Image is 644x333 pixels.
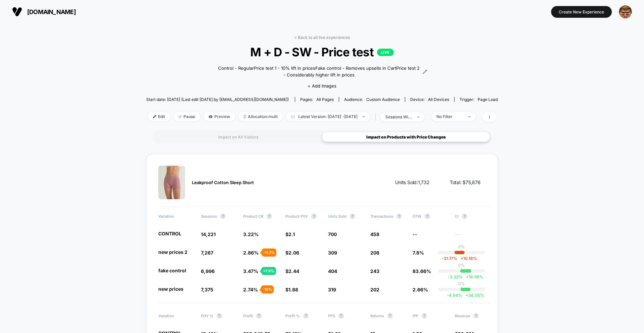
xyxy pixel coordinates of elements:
span: 3.47% [243,268,258,274]
div: - 15 % [261,285,274,293]
span: Returns [370,313,406,319]
span: -4.94 % [447,293,462,298]
p: LIVE [377,49,394,56]
span: Total: $ 75,876 [450,179,481,186]
button: ? [220,214,226,219]
span: 7,267 [201,250,213,256]
button: [DOMAIN_NAME] [10,6,78,17]
span: Custom Audience [366,97,400,102]
button: ? [267,214,272,219]
img: end [417,116,420,118]
span: 202 [370,287,379,292]
span: 36.05 % [462,293,484,298]
button: ? [422,313,427,319]
button: ? [425,214,430,219]
span: Page Load [478,97,498,102]
span: Profit [243,313,279,319]
button: ? [311,214,317,219]
span: 83.66% [413,268,431,274]
span: Units Sold [328,214,364,219]
span: new prices 2 [158,249,187,255]
span: Variation [158,214,194,219]
button: ? [462,214,467,219]
span: -- [413,231,417,237]
span: 2.66% [413,287,428,292]
span: Profit % [285,313,321,319]
span: Transactions [370,214,406,219]
div: Trigger: [460,97,498,102]
span: Product PSV [285,214,321,219]
span: fake control [158,268,186,273]
span: Sessions [201,214,236,219]
span: -3.22 % [448,274,463,279]
div: Impact on All Visitors [154,132,322,142]
button: ppic [617,5,634,19]
span: all devices [428,97,449,102]
span: -31.17 % [442,256,457,261]
span: 2.86% [243,250,259,256]
div: + 7.9 % [261,267,276,275]
span: 3.22% [243,231,259,237]
img: end [178,115,182,118]
a: < Back to all live experiences [294,35,350,40]
div: Audience: [344,97,400,102]
p: | [461,268,462,273]
span: 2.74% [243,287,258,292]
button: ? [473,313,479,319]
button: ? [217,313,222,319]
span: Units Sold: 1,732 [395,179,430,186]
p: 0% [458,263,465,268]
p: 0% [458,281,465,286]
span: Revenue [455,313,490,319]
span: new prices [158,286,183,292]
span: 404 [328,268,337,274]
div: - 11.1 % [262,248,276,257]
span: Edit [148,112,170,121]
span: 14,221 [201,231,216,237]
span: 700 [328,231,337,237]
img: ppic [619,5,632,18]
span: Leakproof Cotton Sleep Short [192,180,254,185]
img: calendar [291,115,295,118]
img: rebalance [244,115,246,118]
span: 319 [328,287,336,292]
span: 208 [370,250,379,256]
span: $2.1 [285,231,295,237]
span: Product CR [243,214,279,219]
img: end [363,116,365,117]
button: ? [338,313,344,319]
span: PDV % [201,313,236,319]
img: end [468,116,471,117]
span: Pause [173,112,200,121]
span: 7,375 [201,287,213,292]
span: [DOMAIN_NAME] [27,8,76,15]
span: Variation [158,313,194,319]
span: $2.44 [285,268,299,274]
span: 19.59 % [463,274,483,279]
span: | [373,112,380,122]
img: Leakproof Cotton Sleep Short [158,166,185,199]
span: 458 [370,231,379,237]
button: ? [350,214,355,219]
button: Create New Experience [551,6,612,18]
span: Preview [204,112,235,121]
span: CI [455,214,490,219]
span: Latest Version: [DATE] - [DATE] [286,112,370,121]
img: Visually logo [12,7,22,17]
button: ? [387,313,393,319]
span: IPP [413,313,448,319]
span: 243 [370,268,379,274]
button: ? [256,313,262,319]
div: Pages: [300,97,334,102]
span: --- [455,232,490,237]
span: Allocation: multi [238,112,283,121]
button: ? [303,313,309,319]
span: $1.88 [285,287,298,292]
span: 7.8% [413,250,424,256]
p: 0% [458,244,465,249]
p: | [461,249,462,254]
span: + [461,256,463,261]
span: Device: [405,97,454,102]
img: edit [153,115,156,118]
div: Impact on Products with Price Changes [322,132,490,142]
